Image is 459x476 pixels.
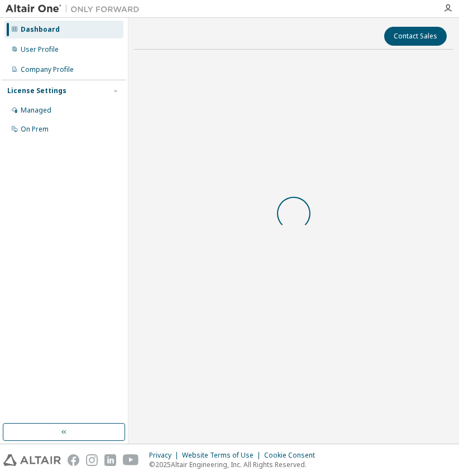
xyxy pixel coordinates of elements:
[86,454,98,466] img: instagram.svg
[21,65,74,74] div: Company Profile
[21,125,49,134] div: On Prem
[21,45,59,54] div: User Profile
[149,451,182,460] div: Privacy
[123,454,139,466] img: youtube.svg
[182,451,264,460] div: Website Terms of Use
[3,454,61,466] img: altair_logo.svg
[68,454,79,466] img: facebook.svg
[384,27,447,46] button: Contact Sales
[149,460,322,469] p: © 2025 Altair Engineering, Inc. All Rights Reserved.
[264,451,322,460] div: Cookie Consent
[21,106,51,115] div: Managed
[7,86,66,95] div: License Settings
[21,25,60,34] div: Dashboard
[6,3,145,14] img: Altair One
[104,454,116,466] img: linkedin.svg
